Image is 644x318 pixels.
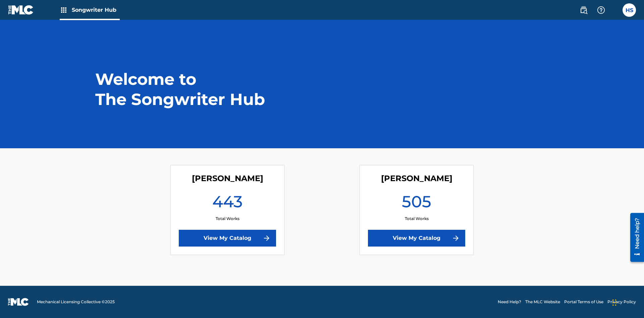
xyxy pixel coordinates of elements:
[594,3,608,17] div: Help
[179,230,276,247] a: View My Catalog
[580,6,588,14] img: search
[612,7,619,13] div: Notifications
[72,6,120,14] span: Songwriter Hub
[405,216,429,222] p: Total Works
[607,299,636,305] a: Privacy Policy
[610,286,644,318] iframe: Chat Widget
[216,216,239,222] p: Total Works
[612,293,616,313] div: Drag
[625,210,644,265] iframe: Resource Center
[368,230,465,247] a: View My Catalog
[597,6,605,14] img: help
[498,299,521,305] a: Need Help?
[8,5,34,15] img: MLC Logo
[60,6,68,14] img: Top Rightsholders
[212,192,243,216] h1: 443
[452,234,460,242] img: f7272a7cc735f4ea7f67.svg
[577,3,590,17] a: Public Search
[37,299,115,305] span: Mechanical Licensing Collective © 2025
[381,173,452,183] h4: Lorna Singerton
[623,3,636,17] div: User Menu
[95,69,266,109] h1: Welcome to The Songwriter Hub
[402,192,431,216] h1: 505
[525,299,560,305] a: The MLC Website
[192,173,263,183] h4: Toby Songwriter
[8,298,29,306] img: logo
[263,234,271,242] img: f7272a7cc735f4ea7f67.svg
[564,299,603,305] a: Portal Terms of Use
